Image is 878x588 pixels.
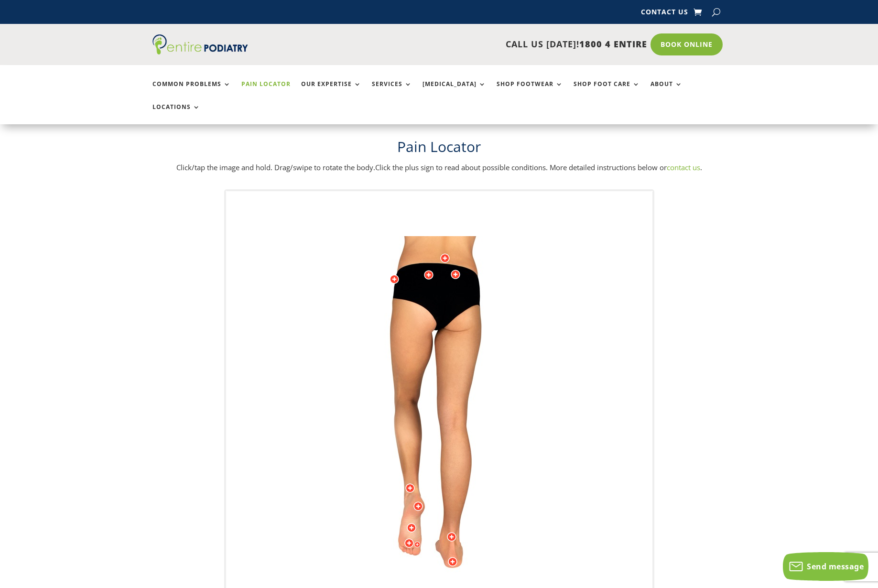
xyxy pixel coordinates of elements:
[650,33,723,55] a: Book Online
[641,9,688,19] a: Contact Us
[152,81,231,101] a: Common Problems
[783,552,868,581] button: Send message
[375,163,702,172] span: Click the plus sign to read about possible conditions. More detailed instructions below or .
[152,137,726,162] h1: Pain Locator
[650,81,683,101] a: About
[152,47,248,56] a: Entire Podiatry
[372,81,412,101] a: Services
[807,561,864,572] span: Send message
[574,81,640,101] a: Shop Foot Care
[423,81,486,101] a: [MEDICAL_DATA]
[152,104,200,124] a: Locations
[579,38,647,50] span: 1800 4 ENTIRE
[497,81,563,101] a: Shop Footwear
[301,81,361,101] a: Our Expertise
[152,34,248,54] img: logo (1)
[667,163,700,172] a: contact us
[285,38,647,51] p: CALL US [DATE]!
[241,81,291,101] a: Pain Locator
[176,163,375,172] span: Click/tap the image and hold. Drag/swipe to rotate the body.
